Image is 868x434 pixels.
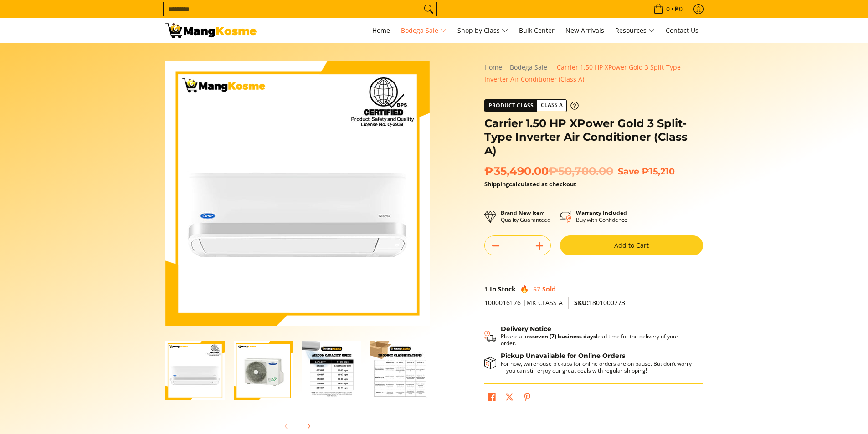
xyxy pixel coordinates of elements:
button: Add to Cart [560,235,703,255]
strong: Brand New Item [501,209,545,217]
a: Product Class Class A [484,99,579,112]
a: Bodega Sale [396,18,451,43]
a: Home [368,18,395,43]
button: Search [421,2,436,16]
span: ₱15,210 [642,166,675,177]
img: Carrier 1.50 HP XPower Gold 3 Split-Type Inverter Air Conditioner (Class A)-2 [234,341,293,400]
a: Pin on Pinterest [521,391,534,406]
a: Bodega Sale [510,63,547,71]
span: 0 [665,6,671,12]
a: Share on Facebook [485,391,498,406]
nav: Breadcrumbs [484,61,703,85]
span: • [651,4,685,14]
span: 1000016176 |MK CLASS A [484,298,563,307]
a: Post on X [503,391,516,406]
a: Home [484,63,502,71]
a: Shipping [484,180,509,188]
span: 1801000273 [574,298,625,307]
span: Bulk Center [519,26,555,35]
h1: Carrier 1.50 HP XPower Gold 3 Split-Type Inverter Air Conditioner (Class A) [484,117,703,158]
span: Resources [615,25,655,36]
span: Carrier 1.50 HP XPower Gold 3 Split-Type Inverter Air Conditioner (Class A) [484,63,681,83]
span: Bodega Sale [401,25,447,36]
span: 1 [484,285,488,293]
p: Buy with Confidence [576,209,627,223]
img: Carrier 1.50 HP XPower Gold 3 Split-Type Inverter Air Conditioner (Class A)-1 [165,341,225,400]
span: ₱35,490.00 [484,164,613,178]
span: Contact Us [666,26,699,35]
button: Subtract [485,239,507,253]
a: New Arrivals [561,18,609,43]
button: Add [529,239,550,253]
strong: Pickup Unavailable for Online Orders [501,352,625,360]
span: New Arrivals [565,26,604,35]
strong: Warranty Included [576,209,627,217]
span: Product Class [485,100,537,112]
strong: calculated at checkout [484,180,576,188]
a: Shop by Class [453,18,513,43]
strong: Delivery Notice [501,325,551,333]
del: ₱50,700.00 [549,164,613,178]
span: ₱0 [673,6,684,12]
span: 57 [533,285,540,293]
img: Carrier 1.50 HP XPower Gold 3 Split-Type Inverter Air Conditioner (Class A)-3 [302,341,361,400]
span: Shop by Class [457,25,508,36]
span: Home [372,26,390,35]
button: Shipping & Delivery [484,325,694,347]
a: Contact Us [661,18,703,43]
span: Sold [542,285,556,293]
img: Carrier 1.50 HP XPower Gold 3 Split-Type Inverter Air Conditioner (Class A) [165,61,430,326]
img: Carrier 1.5 HP XPower Gold 3 Split-Type Inverter Aircon l Mang Kosme [165,23,257,38]
strong: seven (7) business days [532,332,596,340]
span: SKU: [574,298,589,307]
img: Carrier 1.50 HP XPower Gold 3 Split-Type Inverter Air Conditioner (Class A)-4 [370,341,430,400]
p: For now, warehouse pickups for online orders are on pause. But don’t worry—you can still enjoy ou... [501,360,694,374]
span: Save [618,166,639,177]
a: Bulk Center [514,18,559,43]
a: Resources [611,18,659,43]
p: Quality Guaranteed [501,209,550,223]
nav: Main Menu [266,18,703,43]
p: Please allow lead time for the delivery of your order. [501,333,694,347]
span: In Stock [490,285,516,293]
span: Class A [537,100,566,111]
